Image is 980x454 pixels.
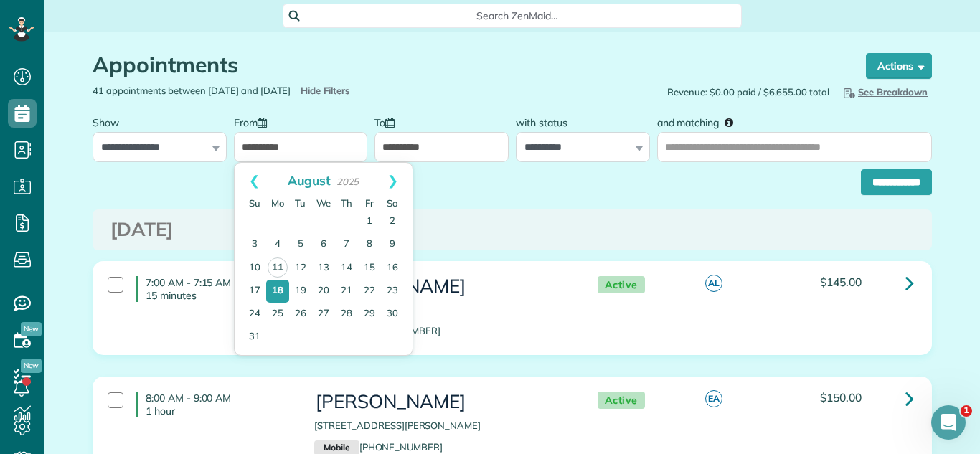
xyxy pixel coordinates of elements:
[288,172,331,188] span: August
[289,280,312,303] a: 19
[312,233,335,256] a: 6
[21,322,42,336] span: New
[289,257,312,280] a: 12
[314,303,568,317] p: [STREET_ADDRESS]
[335,257,358,280] a: 14
[314,419,568,432] p: [STREET_ADDRESS][PERSON_NAME]
[136,392,293,417] h4: 8:00 AM - 9:00 AM
[289,233,312,256] a: 5
[249,197,260,209] span: Sunday
[93,53,839,77] h1: Appointments
[21,359,42,373] span: New
[374,108,402,135] label: To
[387,197,398,209] span: Saturday
[110,219,914,240] h3: [DATE]
[336,176,359,187] span: 2025
[312,303,335,326] a: 27
[381,303,404,326] a: 30
[146,289,293,302] p: 15 minutes
[82,84,512,98] div: 41 appointments between [DATE] and [DATE]
[335,280,358,303] a: 21
[243,233,266,256] a: 3
[598,392,645,410] span: Active
[335,233,358,256] a: 7
[358,280,381,303] a: 22
[289,303,312,326] a: 26
[243,257,266,280] a: 10
[358,303,381,326] a: 29
[381,280,404,303] a: 23
[316,197,331,209] span: Wednesday
[335,303,358,326] a: 28
[598,276,645,294] span: Active
[314,276,568,297] h3: [PERSON_NAME]
[365,197,374,209] span: Friday
[705,390,722,407] span: EA
[243,303,266,326] a: 24
[667,85,829,99] span: Revenue: $0.00 paid / $6,655.00 total
[314,392,568,412] h3: [PERSON_NAME]
[341,197,352,209] span: Thursday
[931,405,966,440] iframe: Intercom live chat
[381,210,404,233] a: 2
[266,303,289,326] a: 25
[657,108,744,135] label: and matching
[295,197,306,209] span: Tuesday
[268,257,288,278] a: 11
[358,210,381,233] a: 1
[234,108,274,135] label: From
[381,233,404,256] a: 9
[358,257,381,280] a: 15
[301,84,350,98] span: Hide Filters
[312,257,335,280] a: 13
[243,326,266,349] a: 31
[961,405,972,417] span: 1
[866,53,932,79] button: Actions
[381,257,404,280] a: 16
[312,280,335,303] a: 20
[266,280,289,303] a: 18
[314,441,443,453] a: Mobile[PHONE_NUMBER]
[298,85,350,96] a: Hide Filters
[243,280,266,303] a: 17
[266,233,289,256] a: 4
[271,197,284,209] span: Monday
[146,405,293,417] p: 1 hour
[837,84,932,100] button: See Breakdown
[820,390,862,405] span: $150.00
[136,276,293,302] h4: 7:00 AM - 7:15 AM
[841,86,928,98] span: See Breakdown
[373,163,413,199] a: Next
[705,275,722,292] span: AL
[358,233,381,256] a: 8
[820,275,862,289] span: $145.00
[235,163,274,199] a: Prev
